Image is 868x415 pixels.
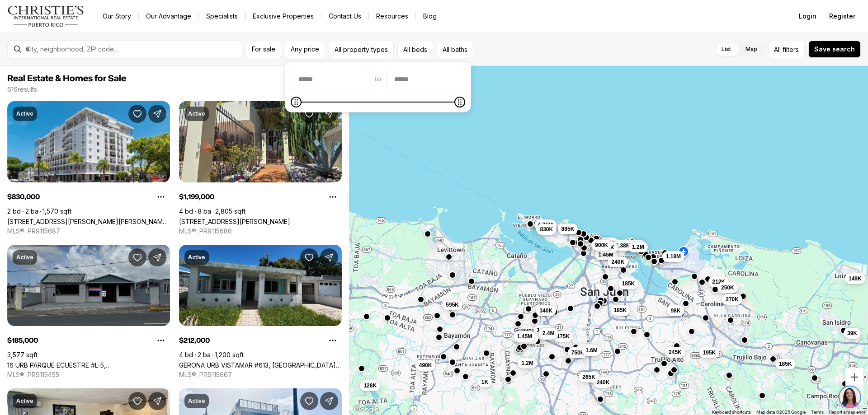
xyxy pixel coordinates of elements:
[7,86,37,93] p: 616 results
[561,225,575,233] span: 885K
[667,305,684,316] button: 98K
[614,307,627,314] span: 185K
[252,46,275,53] span: For sale
[775,359,796,369] button: 185K
[538,329,560,340] button: 1.69M
[814,46,855,53] span: Save search
[320,105,338,123] button: Share Property
[738,41,764,57] label: Map
[611,258,624,266] span: 240K
[608,256,628,267] button: 240K
[632,243,644,251] span: 1.2M
[188,397,205,405] p: Active
[128,248,146,266] button: Save Property: 16 URB PARQUE ECUESTRE #L-5
[148,248,166,266] button: Share Property
[415,360,436,371] button: 490K
[602,239,615,247] span: 585K
[148,105,166,123] button: Share Property
[419,362,432,369] span: 490K
[539,307,552,314] span: 340K
[320,248,338,266] button: Share Property
[703,349,716,356] span: 195K
[717,282,738,293] button: 250K
[714,41,738,57] label: List
[542,330,555,337] span: 2.4M
[601,244,614,251] span: 985K
[599,251,613,258] span: 1.45M
[300,392,318,410] button: Save Property: 127 JARDINES DE COUNTRY CLUB #BW127
[246,41,281,58] button: For sale
[360,380,380,391] button: 128K
[5,5,26,26] img: be3d4b55-7850-4bcb-9297-a2f9cd376e78.png
[537,326,549,334] span: 1.7M
[188,254,205,261] p: Active
[375,75,381,83] span: to
[783,45,799,54] span: filters
[793,7,822,25] button: Login
[595,242,608,249] span: 900K
[558,224,578,234] button: 885K
[576,344,598,355] button: 2.75M
[666,253,681,260] span: 1.18M
[534,219,557,230] button: 4.75M
[568,347,588,358] button: 750K
[845,368,863,386] button: Zoom in
[369,10,415,23] a: Resources
[849,275,862,282] span: 149K
[538,221,553,228] span: 4.75M
[442,299,462,310] button: 595K
[363,382,377,389] span: 128K
[845,273,865,284] button: 149K
[708,276,729,287] button: 212K
[722,294,742,305] button: 270K
[726,296,739,303] span: 270K
[300,248,318,266] button: Save Property: GERONA URB VISTAMAR #613
[670,307,680,314] span: 98K
[179,361,342,369] a: GERONA URB VISTAMAR #613, CAROLINA PR, 00983
[387,68,465,90] input: priceMax
[628,242,648,252] button: 1.2M
[514,331,536,342] button: 1.45M
[16,110,33,117] p: Active
[7,361,170,369] a: 16 URB PARQUE ECUESTRE #L-5, CAROLINA PR, 00987
[599,238,619,248] button: 585K
[571,349,585,356] span: 750K
[582,373,595,381] span: 265K
[829,13,855,20] span: Register
[536,224,557,235] button: 830K
[662,251,684,262] button: 1.18M
[152,188,170,206] button: Property options
[481,378,488,386] span: 1K
[7,218,170,225] a: 100 CALLE JUAN ANTONIO CORRETJER #501, SAN JUAN PR, 00901
[533,325,553,336] button: 1.7M
[324,331,342,350] button: Property options
[624,240,646,251] button: 6.75M
[397,41,433,58] button: All beds
[768,41,805,58] button: Allfilters
[799,13,816,20] span: Login
[285,41,325,58] button: Any price
[612,240,634,251] button: 1.38M
[7,74,126,83] span: Real Estate & Homes for Sale
[128,105,146,123] button: Save Property: 100 CALLE JUAN ANTONIO CORRETJER #501
[179,218,290,225] a: 11 BUCARE, SAN JUAN PR, 00913
[712,278,725,285] span: 212K
[591,240,612,251] button: 900K
[585,347,598,354] span: 1.6M
[615,242,630,249] span: 1.38M
[610,305,631,316] button: 185K
[128,392,146,410] button: Save Property: 229 - 2
[446,301,459,308] span: 595K
[199,10,245,23] a: Specialists
[779,360,792,368] span: 185K
[321,10,368,23] button: Contact Us
[540,226,553,233] span: 830K
[721,284,734,291] span: 250K
[188,110,205,117] p: Active
[300,105,318,123] button: Save Property: 11 BUCARE
[847,330,857,337] span: 39K
[811,410,824,415] a: Terms (opens in new tab)
[148,392,166,410] button: Share Property
[580,346,594,353] span: 2.75M
[152,331,170,350] button: Property options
